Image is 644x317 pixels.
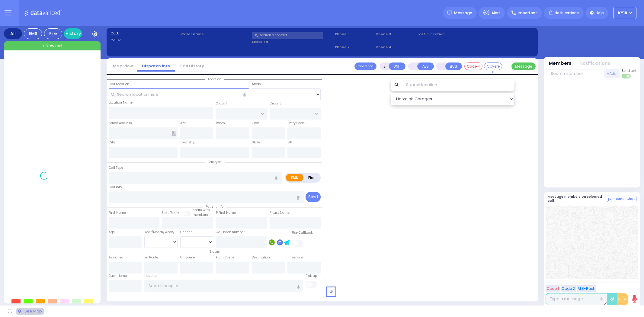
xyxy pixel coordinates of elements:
input: Search member [548,69,604,78]
label: First Name [109,210,126,215]
span: Message [454,10,472,16]
span: KY18 [618,10,627,16]
span: Phone 2 [335,45,374,50]
span: Help [596,10,604,16]
img: comment-alt.png [608,198,611,201]
label: From Scene [216,255,234,260]
span: Internal Chat [613,197,635,201]
label: Entry Code [287,121,305,126]
label: In Service [287,255,303,260]
label: Last Name [162,210,179,215]
span: Other building occupants [171,131,176,136]
label: Caller: [111,38,179,43]
button: KY18 [613,7,636,19]
a: Map View [108,63,137,69]
span: + New call [42,43,62,49]
label: Use Callback [292,230,313,235]
label: Areas [252,82,261,87]
label: Call back number [216,230,245,235]
label: Cross 1 [216,101,227,106]
label: Location Name [109,100,133,105]
button: UNIT [389,62,405,70]
button: Code-1 [464,62,482,70]
button: Send [306,192,321,202]
span: Important [518,10,537,16]
span: Alert [492,10,500,16]
input: Search location [402,79,514,91]
label: En Route [144,255,158,260]
h5: Message members on selected call [548,195,607,203]
button: BUS [445,62,462,70]
label: Gender [180,230,192,235]
span: Send text [622,69,636,73]
button: ALS-Rush [577,285,596,292]
span: Notifications [555,10,579,16]
a: Dispatch info [137,63,175,69]
label: P Last Name [270,210,290,215]
label: Assigned [109,255,123,260]
label: On Scene [180,255,195,260]
label: Room [216,121,225,126]
label: ZIP [287,140,292,145]
button: Internal Chat [607,196,636,202]
span: Phone 3 [376,32,415,37]
span: members [193,213,208,217]
input: Search a contact [252,32,323,39]
button: Message [511,62,536,70]
label: Destination [252,255,270,260]
span: Patient info [203,204,226,209]
div: Year/Month/Week/Day [144,230,178,235]
label: Turn off text [622,73,631,79]
label: Age [109,230,115,235]
button: Code 2 [561,285,576,292]
label: Call Info [109,185,122,190]
label: Fire [303,174,320,181]
div: See map [16,308,44,315]
label: State [252,140,260,145]
input: Search hospital [144,280,303,292]
label: Cross 2 [270,101,282,106]
label: Location [252,39,333,44]
label: Caller name [181,32,250,37]
div: Fire [44,28,62,39]
button: Members [549,60,572,67]
a: Call History [175,63,209,69]
button: Code 1 [546,285,560,292]
label: Last 3 location [418,32,476,37]
img: Logo [24,9,64,17]
input: Search location here [109,88,249,100]
div: All [4,28,22,39]
img: message.svg [447,11,452,15]
span: Phone 1 [335,32,374,37]
a: History [64,28,82,39]
label: Apt [180,121,186,126]
span: Phone 4 [376,45,415,50]
div: EMS [24,28,42,39]
small: Share with [193,208,210,212]
label: Township [180,140,195,145]
label: Cad: [111,31,179,36]
button: ALS [417,62,434,70]
label: Pick up [306,274,317,278]
button: Transfer call [354,62,376,70]
label: Hospital [144,274,158,278]
span: Status [206,249,223,254]
span: Call type [205,160,225,164]
button: Covered [484,62,502,70]
label: Floor [252,121,259,126]
label: EMS [286,174,303,181]
label: Call Type [109,165,123,170]
label: Call Location [109,82,129,87]
label: P First Name [216,210,236,215]
button: Notifications [579,60,610,67]
label: City [109,140,115,145]
label: Back Home [109,274,127,278]
label: Street Address [109,121,132,126]
span: Location [205,77,224,82]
